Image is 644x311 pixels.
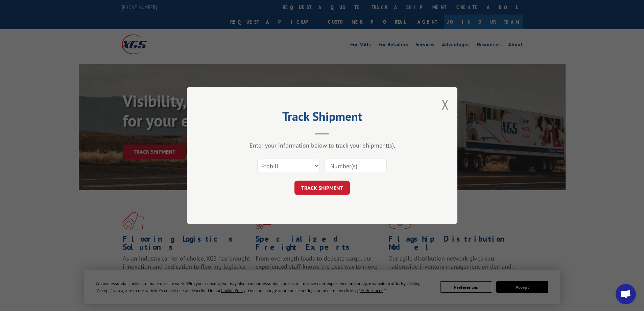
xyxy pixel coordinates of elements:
[221,112,424,125] h2: Track Shipment
[221,141,424,149] div: Enter your information below to track your shipment(s).
[616,284,636,304] div: Open chat
[442,95,449,113] button: Close modal
[294,181,350,195] button: TRACK SHIPMENT
[325,159,387,173] input: Number(s)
